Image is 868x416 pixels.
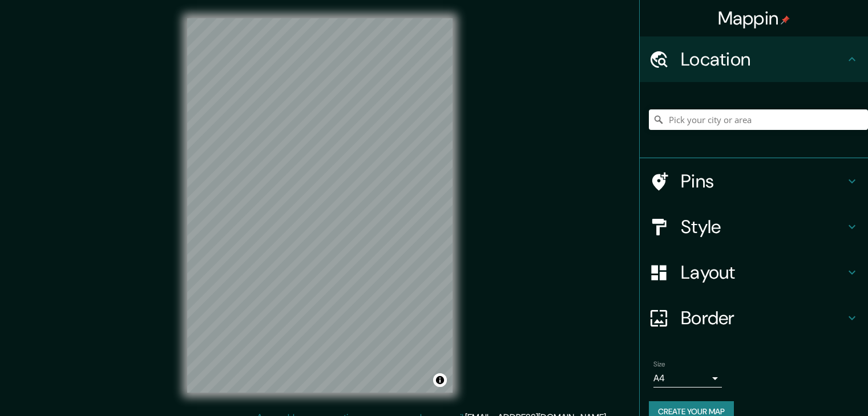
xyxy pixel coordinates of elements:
h4: Location [681,48,845,71]
div: Layout [640,250,868,295]
button: Toggle attribution [433,373,447,387]
div: A4 [653,369,722,388]
h4: Mappin [718,7,790,30]
label: Size [653,360,665,369]
h4: Style [681,215,845,238]
h4: Border [681,307,845,329]
div: Pins [640,158,868,204]
canvas: Map [187,18,453,393]
img: pin-icon.png [781,15,790,25]
div: Style [640,204,868,250]
h4: Pins [681,170,845,193]
div: Border [640,295,868,341]
div: Location [640,36,868,82]
h4: Layout [681,261,845,284]
input: Pick your city or area [649,109,868,130]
